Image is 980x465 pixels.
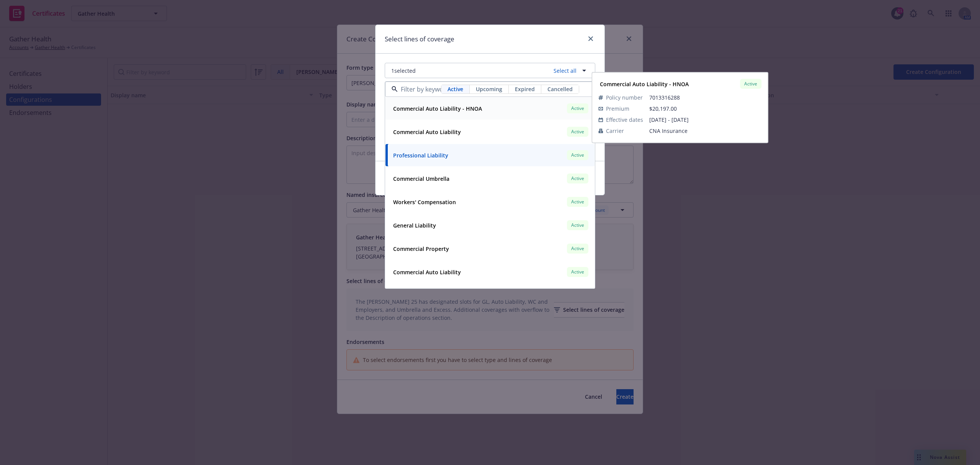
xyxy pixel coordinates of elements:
[586,34,595,43] a: close
[393,198,456,206] strong: Workers' Compensation
[393,105,482,112] strong: Commercial Auto Liability - HNOA
[393,269,461,276] strong: Commercial Auto Liability
[606,116,643,124] span: Effective dates
[448,85,463,93] span: Active
[570,152,585,159] span: Active
[570,269,585,275] span: Active
[649,105,677,112] span: $20,197.00
[570,222,585,229] span: Active
[649,127,761,135] span: CNA Insurance
[649,116,761,124] span: [DATE] - [DATE]
[547,85,573,93] span: Cancelled
[385,34,454,44] h1: Select lines of coverage
[606,93,643,102] span: Policy number
[606,127,624,135] span: Carrier
[550,67,577,75] a: Select all
[570,128,585,135] span: Active
[476,85,502,93] span: Upcoming
[393,128,461,136] strong: Commercial Auto Liability
[606,105,629,113] span: Premium
[515,85,535,93] span: Expired
[570,245,585,252] span: Active
[393,152,448,159] strong: Professional Liability
[649,93,761,102] span: 7013316288
[393,222,436,229] strong: General Liability
[570,175,585,182] span: Active
[600,80,689,87] strong: Commercial Auto Liability - HNOA
[570,105,585,112] span: Active
[391,67,416,75] span: 1 selected
[743,80,758,87] span: Active
[393,245,449,252] strong: Commercial Property
[393,175,449,182] strong: Commercial Umbrella
[570,198,585,205] span: Active
[385,63,595,78] button: 1selectedSelect all
[398,85,441,94] input: Filter by keyword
